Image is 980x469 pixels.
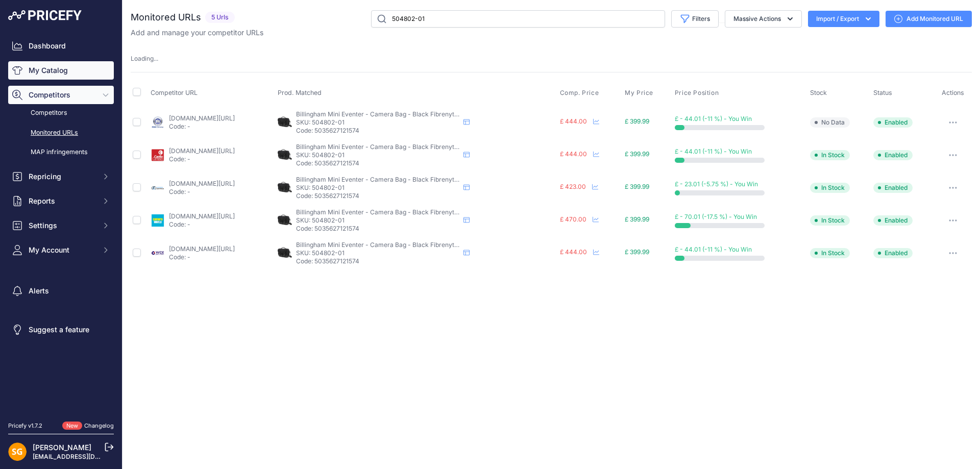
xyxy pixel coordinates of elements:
[675,89,721,97] button: Price Position
[62,422,82,430] span: New
[29,245,95,255] span: My Account
[205,12,235,23] span: 5 Urls
[8,241,114,259] button: My Account
[8,422,42,430] div: Pricefy v1.7.2
[29,196,95,206] span: Reports
[625,215,649,223] span: £ 399.99
[8,143,114,161] a: MAP infringements
[169,114,235,122] a: [DOMAIN_NAME][URL]
[675,213,757,220] span: £ - 70.01 (-17.5 %) - You Win
[8,216,114,235] button: Settings
[8,192,114,210] button: Reports
[169,245,235,253] a: [DOMAIN_NAME][URL]
[33,443,91,452] a: [PERSON_NAME]
[560,89,599,97] span: Comp. Price
[29,171,95,182] span: Repricing
[29,220,95,231] span: Settings
[873,183,913,193] span: Enabled
[296,249,459,257] p: SKU: 504802-01
[810,150,850,160] span: In Stock
[873,248,913,258] span: Enabled
[671,10,719,28] button: Filters
[810,248,850,258] span: In Stock
[810,215,850,226] span: In Stock
[296,184,459,192] p: SKU: 504802-01
[169,180,235,187] a: [DOMAIN_NAME][URL]
[296,151,459,159] p: SKU: 504802-01
[560,215,586,223] span: £ 470.00
[296,127,459,135] p: Code: 5035627121574
[371,10,665,28] input: Search
[873,117,913,128] span: Enabled
[8,104,114,122] a: Competitors
[625,89,655,97] button: My Price
[873,215,913,226] span: Enabled
[675,89,719,97] span: Price Position
[725,10,802,28] button: Massive Actions
[84,422,114,429] a: Changelog
[8,37,114,55] a: Dashboard
[8,37,114,409] nav: Sidebar
[625,248,649,256] span: £ 399.99
[169,253,235,261] p: Code: -
[131,10,201,24] h2: Monitored URLs
[810,117,850,128] span: No Data
[8,10,82,20] img: Pricefy Logo
[169,188,235,196] p: Code: -
[169,220,235,229] p: Code: -
[560,117,587,125] span: £ 444.00
[560,248,587,256] span: £ 444.00
[296,192,459,200] p: Code: 5035627121574
[8,167,114,186] button: Repricing
[296,110,512,118] span: Billingham Mini Eventer - Camera Bag - Black Fibrenyte and Black Leather
[675,147,752,155] span: £ - 44.01 (-11 %) - You Win
[560,150,587,158] span: £ 444.00
[675,180,758,188] span: £ - 23.01 (-5.75 %) - You Win
[873,150,913,160] span: Enabled
[625,89,653,97] span: My Price
[296,143,512,151] span: Billingham Mini Eventer - Camera Bag - Black Fibrenyte and Black Leather
[625,117,649,125] span: £ 399.99
[29,90,95,100] span: Competitors
[8,124,114,142] a: Monitored URLs
[808,11,879,27] button: Import / Export
[296,241,512,249] span: Billingham Mini Eventer - Camera Bag - Black Fibrenyte and Black Leather
[296,118,459,127] p: SKU: 504802-01
[169,212,235,220] a: [DOMAIN_NAME][URL]
[151,89,198,96] span: Competitor URL
[810,89,827,96] span: Stock
[169,122,235,131] p: Code: -
[675,115,752,122] span: £ - 44.01 (-11 %) - You Win
[8,282,114,300] a: Alerts
[296,216,459,225] p: SKU: 504802-01
[8,61,114,80] a: My Catalog
[296,257,459,265] p: Code: 5035627121574
[873,89,892,96] span: Status
[169,155,235,163] p: Code: -
[942,89,964,96] span: Actions
[560,89,601,97] button: Comp. Price
[296,208,512,216] span: Billingham Mini Eventer - Camera Bag - Black Fibrenyte and Black Leather
[296,159,459,167] p: Code: 5035627121574
[33,453,139,460] a: [EMAIL_ADDRESS][DOMAIN_NAME]
[296,225,459,233] p: Code: 5035627121574
[625,183,649,190] span: £ 399.99
[296,176,512,183] span: Billingham Mini Eventer - Camera Bag - Black Fibrenyte and Black Leather
[154,55,158,62] span: ...
[675,245,752,253] span: £ - 44.01 (-11 %) - You Win
[169,147,235,155] a: [DOMAIN_NAME][URL]
[886,11,972,27] a: Add Monitored URL
[810,183,850,193] span: In Stock
[278,89,322,96] span: Prod. Matched
[560,183,586,190] span: £ 423.00
[131,55,158,62] span: Loading
[8,320,114,339] a: Suggest a feature
[8,86,114,104] button: Competitors
[625,150,649,158] span: £ 399.99
[131,28,263,38] p: Add and manage your competitor URLs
